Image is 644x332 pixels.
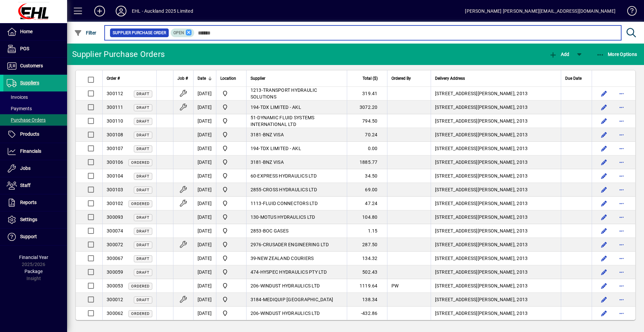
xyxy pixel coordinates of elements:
button: Edit [599,116,609,126]
span: NEW ZEALAND COURIERS [257,256,314,261]
mat-chip: Completion Status: Open [171,28,195,37]
td: 1.15 [347,224,387,238]
span: EHL AUCKLAND [220,309,242,317]
button: More options [616,239,627,250]
span: More Options [596,52,637,57]
span: POS [20,46,29,51]
button: More options [616,267,627,277]
span: Draft [137,174,150,179]
div: [PERSON_NAME] [PERSON_NAME][EMAIL_ADDRESS][DOMAIN_NAME] [465,6,615,16]
span: EHL AUCKLAND [220,213,242,221]
td: - [246,238,347,252]
td: 502.43 [347,265,387,279]
button: Profile [110,5,132,17]
span: 300106 [107,159,123,165]
span: 300110 [107,118,123,124]
td: - [246,114,347,128]
div: EHL - Auckland 2025 Limited [132,6,193,16]
td: 134.32 [347,252,387,265]
span: EHL AUCKLAND [220,199,242,207]
td: 794.50 [347,114,387,128]
td: [STREET_ADDRESS][PERSON_NAME], 2013 [431,87,561,101]
span: CRUSADER ENGINEERING LTD [263,242,329,247]
span: Supplier [251,75,265,82]
td: [DATE] [193,224,216,238]
td: [STREET_ADDRESS][PERSON_NAME], 2013 [431,238,561,252]
span: Draft [137,270,150,275]
span: Draft [137,298,150,302]
span: Draft [137,257,150,261]
td: - [246,293,347,307]
td: - [246,155,347,169]
span: 194 [251,105,259,110]
td: 69.00 [347,183,387,197]
button: Edit [599,171,609,181]
span: 300053 [107,283,123,288]
span: EHL AUCKLAND [220,158,242,166]
span: Ordered [131,284,150,288]
span: 300012 [107,297,123,302]
td: [STREET_ADDRESS][PERSON_NAME], 2013 [431,252,561,265]
span: BOC GASES [263,228,288,234]
span: Customers [20,63,43,68]
td: [DATE] [193,210,216,224]
button: More options [616,253,627,264]
a: Purchase Orders [3,114,67,126]
button: More options [616,171,627,181]
button: Edit [599,212,609,222]
span: HYSPEC HYDRAULICS PTY LTD [260,269,327,275]
span: Ordered [131,160,150,165]
span: 300108 [107,132,123,137]
span: Draft [137,106,150,110]
span: Draft [137,147,150,151]
td: [STREET_ADDRESS][PERSON_NAME], 2013 [431,128,561,142]
td: [STREET_ADDRESS][PERSON_NAME], 2013 [431,183,561,197]
span: Draft [137,133,150,137]
button: Edit [599,280,609,291]
button: Edit [599,294,609,305]
span: 474 [251,269,259,275]
td: [DATE] [193,238,216,252]
span: BNZ VISA [263,159,284,165]
span: Filter [74,30,97,36]
td: [DATE] [193,183,216,197]
span: Draft [137,243,150,247]
span: 39 [251,256,256,261]
td: [STREET_ADDRESS][PERSON_NAME], 2013 [431,265,561,279]
span: 300102 [107,201,123,206]
span: 2855 [251,187,262,192]
span: CROSS HYDRAULICS LTD [263,187,317,192]
span: Draft [137,92,150,96]
button: More options [616,88,627,99]
div: Total ($) [351,75,384,82]
a: Settings [3,211,67,228]
span: Draft [137,119,150,124]
span: 60 [251,173,256,179]
td: [DATE] [193,155,216,169]
span: Ordered By [391,75,411,82]
td: [STREET_ADDRESS][PERSON_NAME], 2013 [431,169,561,183]
td: [DATE] [193,279,216,293]
span: Financials [20,148,41,154]
span: EHL AUCKLAND [220,144,242,152]
span: Purchase Orders [7,117,46,123]
span: Open [173,30,184,35]
span: 1113 [251,201,262,206]
a: Staff [3,177,67,194]
td: - [246,279,347,293]
a: Payments [3,103,67,114]
td: [DATE] [193,307,216,320]
span: Jobs [20,165,31,171]
td: [DATE] [193,101,216,114]
span: 51 [251,115,256,120]
div: Supplier Purchase Orders [72,49,165,60]
td: [STREET_ADDRESS][PERSON_NAME], 2013 [431,293,561,307]
button: More options [616,102,627,113]
td: - [246,142,347,155]
span: EHL AUCKLAND [220,103,242,111]
span: Total ($) [363,75,378,82]
button: More options [616,129,627,140]
span: Draft [137,188,150,192]
span: 194 [251,146,259,151]
td: [STREET_ADDRESS][PERSON_NAME], 2013 [431,197,561,210]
